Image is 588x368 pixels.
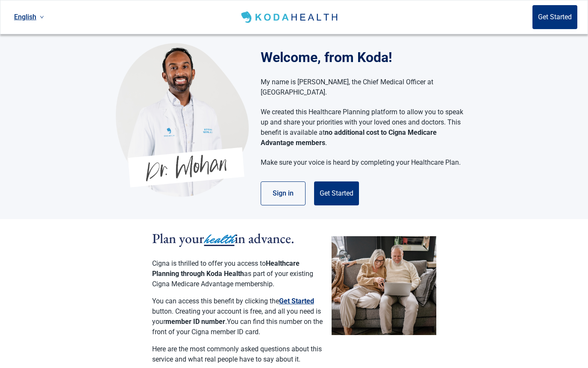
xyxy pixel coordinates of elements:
button: Get Started [279,296,314,306]
p: We created this Healthcare Planning platform to allow you to speak up and share your priorities w... [261,107,464,148]
p: You can access this benefit by clicking the button. Creating your account is free, and all you ne... [152,296,323,337]
h1: Welcome, from Koda! [261,47,472,68]
strong: member ID number [165,318,225,326]
strong: no additional cost to Cigna Medicare Advantage members [261,128,437,147]
p: My name is [PERSON_NAME], the Chief Medical Officer at [GEOGRAPHIC_DATA]. [261,77,464,98]
button: Get Started [532,5,577,29]
p: Here are the most commonly asked questions about this service and what real people have to say ab... [152,344,323,365]
button: Get Started [314,181,359,205]
button: Sign in [261,181,306,205]
span: Plan your [152,229,204,247]
span: health [204,230,235,249]
p: Make sure your voice is heard by completing your Healthcare Plan. [261,157,464,168]
img: Koda Health [239,10,341,24]
span: in advance. [235,229,294,247]
img: Couple planning their healthcare together [332,236,436,335]
span: down [40,15,44,19]
img: Koda Health [116,43,249,197]
a: Current language: English [11,10,47,24]
span: Cigna is thrilled to offer you access to [152,259,266,267]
